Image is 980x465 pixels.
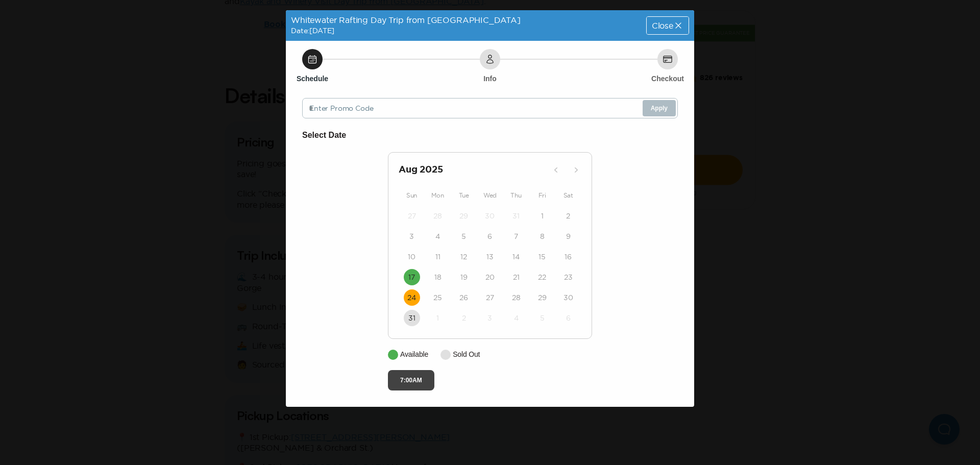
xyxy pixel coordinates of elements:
[485,211,495,221] time: 30
[486,252,494,262] time: 13
[430,310,446,326] button: 1
[399,189,425,202] div: Sun
[487,313,492,323] time: 3
[456,269,472,285] button: 19
[512,211,520,221] time: 31
[508,228,524,244] button: 7
[436,313,439,323] time: 1
[461,231,466,241] time: 5
[408,252,415,262] time: 10
[560,310,576,326] button: 6
[408,272,415,282] time: 17
[430,289,446,306] button: 25
[513,272,520,282] time: 21
[538,292,547,303] time: 29
[482,289,498,306] button: 27
[540,313,545,323] time: 5
[652,21,673,30] span: Close
[482,269,498,285] button: 20
[560,269,576,285] button: 23
[453,349,480,360] p: Sold Out
[459,211,468,221] time: 29
[399,163,548,177] h2: Aug 2025
[435,231,440,241] time: 4
[404,289,420,306] button: 24
[302,129,678,142] h6: Select Date
[433,211,442,221] time: 28
[482,310,498,326] button: 3
[408,313,415,323] time: 31
[529,189,555,202] div: Fri
[456,228,472,244] button: 5
[460,252,467,262] time: 12
[486,292,494,303] time: 27
[404,208,420,224] button: 27
[408,211,416,221] time: 27
[514,313,519,323] time: 4
[540,231,545,241] time: 8
[482,249,498,265] button: 13
[456,310,472,326] button: 2
[434,272,442,282] time: 18
[563,292,573,303] time: 30
[503,189,529,202] div: Thu
[512,252,520,262] time: 14
[451,189,477,202] div: Tue
[404,310,420,326] button: 31
[433,292,442,303] time: 25
[404,228,420,244] button: 3
[541,211,544,221] time: 1
[485,272,495,282] time: 20
[456,249,472,265] button: 12
[388,370,434,390] button: 7:00AM
[534,289,550,306] button: 29
[566,313,571,323] time: 6
[508,289,524,306] button: 28
[508,249,524,265] button: 14
[534,269,550,285] button: 22
[430,269,446,285] button: 18
[435,252,440,262] time: 11
[534,249,550,265] button: 15
[430,249,446,265] button: 11
[407,292,416,303] time: 24
[456,208,472,224] button: 29
[560,289,576,306] button: 30
[565,252,572,262] time: 16
[560,208,576,224] button: 2
[430,228,446,244] button: 4
[483,74,497,84] h6: Info
[459,292,468,303] time: 26
[404,269,420,285] button: 17
[508,310,524,326] button: 4
[400,349,428,360] p: Available
[291,15,521,25] span: Whitewater Rafting Day Trip from [GEOGRAPHIC_DATA]
[456,289,472,306] button: 26
[404,249,420,265] button: 10
[409,231,414,241] time: 3
[477,189,503,202] div: Wed
[555,189,581,202] div: Sat
[560,249,576,265] button: 16
[482,208,498,224] button: 30
[487,231,492,241] time: 6
[538,252,546,262] time: 15
[534,310,550,326] button: 5
[508,208,524,224] button: 31
[425,189,451,202] div: Mon
[651,74,684,84] h6: Checkout
[462,313,466,323] time: 2
[460,272,468,282] time: 19
[564,272,573,282] time: 23
[534,208,550,224] button: 1
[566,231,571,241] time: 9
[512,292,521,303] time: 28
[508,269,524,285] button: 21
[430,208,446,224] button: 28
[534,228,550,244] button: 8
[482,228,498,244] button: 6
[566,211,570,221] time: 2
[514,231,518,241] time: 7
[291,27,334,35] span: Date: [DATE]
[560,228,576,244] button: 9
